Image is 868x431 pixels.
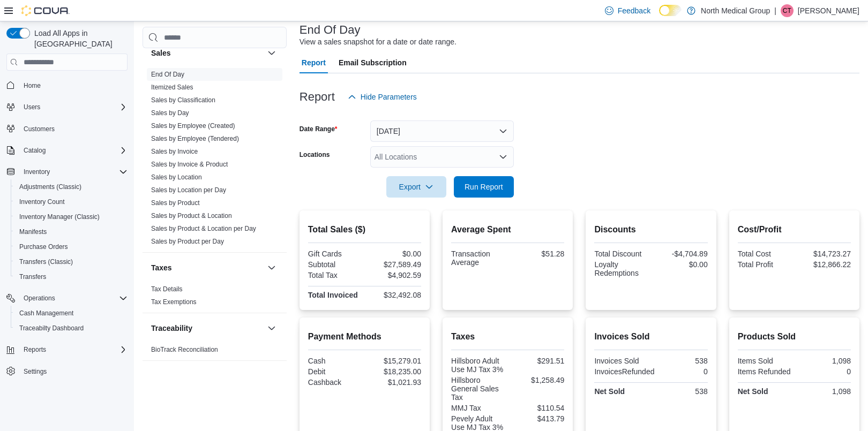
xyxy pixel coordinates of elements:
span: Run Report [465,182,503,192]
a: Sales by Location [151,173,202,181]
a: Itemized Sales [151,84,193,91]
button: Adjustments (Classic) [11,179,132,194]
a: Sales by Location per Day [151,186,226,194]
span: Sales by Employee (Created) [151,122,235,130]
span: Cash Management [19,309,73,317]
div: Subtotal [308,260,363,269]
button: Inventory [19,165,54,178]
div: 1,098 [796,387,851,396]
div: Invoices Sold [594,357,649,365]
span: Transfers [19,273,46,281]
div: Sales [143,68,287,252]
a: Cash Management [15,307,78,320]
span: Export [393,176,440,198]
span: Operations [24,294,55,303]
div: $27,589.49 [366,260,421,269]
div: Total Cost [738,249,792,258]
div: Debit [308,367,363,376]
h2: Average Spent [451,223,564,236]
div: View a sales snapshot for a date or date range. [300,36,457,48]
a: Sales by Day [151,109,189,117]
div: Transaction Average [451,249,506,267]
a: Adjustments (Classic) [15,180,86,193]
a: BioTrack Reconciliation [151,346,218,353]
div: 0 [796,367,851,376]
a: Home [19,79,45,92]
strong: Net Sold [738,387,768,396]
div: InvoicesRefunded [594,367,654,376]
button: Taxes [265,261,278,274]
div: $1,021.93 [366,378,421,387]
button: Users [2,100,132,115]
div: -$4,704.89 [653,249,708,258]
label: Locations [300,150,330,159]
button: Operations [19,292,59,305]
a: End Of Day [151,71,184,78]
span: Customers [24,125,55,133]
span: Report [302,52,326,73]
div: 538 [653,387,708,396]
span: Inventory Manager (Classic) [19,213,100,221]
button: Cash Management [11,306,132,321]
h3: Taxes [151,262,172,273]
span: Settings [24,367,47,376]
button: Catalog [2,143,132,158]
a: Settings [19,365,51,378]
button: Sales [151,48,263,58]
a: Sales by Product & Location [151,212,232,220]
button: Purchase Orders [11,239,132,254]
span: Sales by Invoice & Product [151,160,228,169]
div: 1,098 [796,357,851,365]
div: $51.28 [510,249,565,258]
div: Items Sold [738,357,792,365]
a: Inventory Manager (Classic) [15,210,104,223]
span: Settings [19,365,128,378]
span: Inventory Manager (Classic) [15,210,128,223]
div: Total Profit [738,260,792,269]
span: Adjustments (Classic) [19,183,81,191]
a: Sales by Product per Day [151,238,224,245]
span: Customers [19,122,128,135]
h3: Report [300,90,335,103]
div: Taxes [143,283,287,313]
p: [PERSON_NAME] [798,4,859,17]
button: Transfers (Classic) [11,254,132,269]
button: Transfers [11,269,132,284]
label: Date Range [300,125,338,133]
span: Reports [19,343,128,356]
div: $4,902.59 [366,271,421,279]
span: Tax Exemptions [151,298,197,306]
button: Inventory Count [11,194,132,209]
div: $413.79 [510,414,565,423]
a: Sales by Employee (Created) [151,122,235,130]
h2: Invoices Sold [594,330,707,343]
strong: Total Invoiced [308,291,358,299]
span: Manifests [15,225,128,238]
span: Home [24,81,41,90]
span: Sales by Product & Location per Day [151,224,256,233]
a: Sales by Product [151,199,200,207]
button: Sales [265,47,278,59]
div: $18,235.00 [366,367,421,376]
button: Traceability [265,322,278,335]
a: Tax Details [151,285,183,293]
button: Hide Parameters [343,86,421,108]
a: Tax Exemptions [151,298,197,306]
span: BioTrack Reconciliation [151,345,218,354]
div: $291.51 [510,357,565,365]
div: Loyalty Redemptions [594,260,649,277]
span: Inventory Count [19,198,65,206]
h2: Taxes [451,330,564,343]
div: $32,492.08 [366,291,421,299]
div: $15,279.01 [366,357,421,365]
a: Sales by Invoice [151,148,198,155]
span: CT [783,4,791,17]
button: Taxes [151,262,263,273]
div: Hillsboro General Sales Tax [451,376,506,402]
div: Total Discount [594,249,649,258]
button: Customers [2,121,132,137]
div: $0.00 [366,249,421,258]
div: 538 [653,357,708,365]
h2: Payment Methods [308,330,421,343]
span: Purchase Orders [15,240,128,253]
